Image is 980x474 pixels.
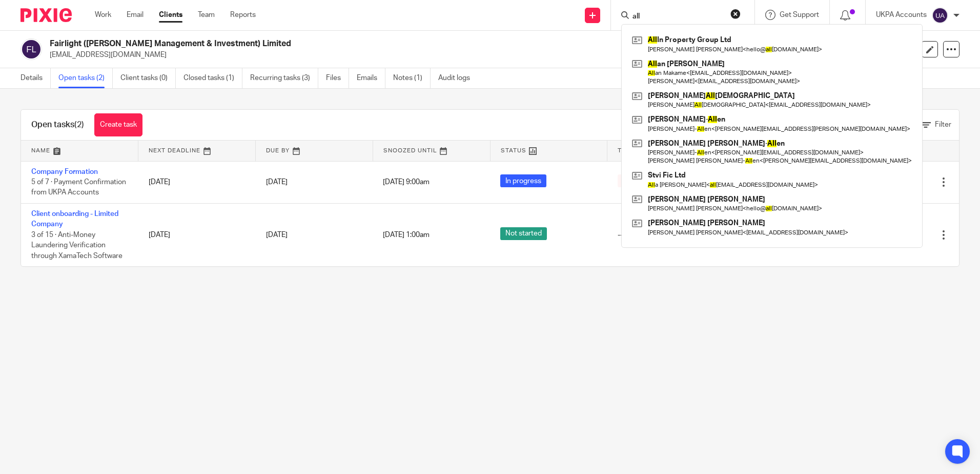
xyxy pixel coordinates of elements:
[631,12,724,22] input: Search
[58,68,113,88] a: Open tasks (2)
[94,113,142,136] a: Create task
[326,68,349,88] a: Files
[21,68,51,88] a: Details
[183,68,242,88] a: Closed tasks (1)
[266,179,288,186] span: [DATE]
[730,9,741,19] button: Clear
[618,230,714,240] div: ---
[932,7,948,24] img: svg%3E
[31,120,84,130] h1: Open tasks
[383,148,437,153] span: Snoozed Until
[120,68,176,88] a: Client tasks (0)
[31,179,126,196] span: 5 of 7 · Payment Confirmation from UKPA Accounts
[31,168,98,175] a: Company Formation
[250,68,318,88] a: Recurring tasks (3)
[31,210,118,228] a: Client onboarding - Limited Company
[383,179,430,186] span: [DATE] 9:00am
[159,10,182,20] a: Clients
[780,11,819,18] span: Get Support
[438,68,478,88] a: Audit logs
[21,8,72,22] img: Pixie
[266,231,288,239] span: [DATE]
[50,38,666,49] h2: Fairlight ([PERSON_NAME] Management & Investment) Limited
[74,121,84,129] span: (2)
[357,68,385,88] a: Emails
[230,10,256,20] a: Reports
[95,10,111,20] a: Work
[127,10,144,20] a: Email
[500,174,546,187] span: In progress
[876,10,927,20] p: UKPA Accounts
[138,203,256,266] td: [DATE]
[393,68,431,88] a: Notes (1)
[618,174,656,187] span: Overdue
[50,50,820,60] p: [EMAIL_ADDRESS][DOMAIN_NAME]
[383,231,430,239] span: [DATE] 1:00am
[501,148,526,153] span: Status
[935,121,951,128] span: Filter
[31,231,122,260] span: 3 of 15 · Anti-Money Laundering Verification through XamaTech Software
[618,148,635,153] span: Tags
[198,10,215,20] a: Team
[21,38,42,60] img: svg%3E
[500,227,547,240] span: Not started
[138,161,256,203] td: [DATE]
